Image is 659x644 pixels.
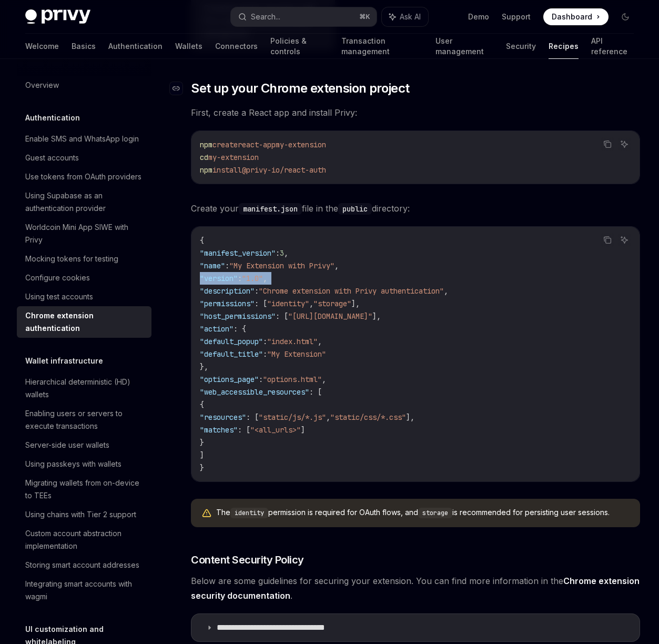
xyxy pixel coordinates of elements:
span: "description" [200,286,255,296]
span: : [263,349,267,359]
span: { [200,236,204,245]
a: Transaction management [341,34,422,59]
span: Create your file in the directory: [191,201,640,216]
button: Ask AI [617,137,631,151]
a: Security [506,34,536,59]
span: : [ [246,412,259,422]
a: Chrome extension authentication [17,306,151,338]
code: public [338,203,372,215]
span: , [309,299,313,308]
div: Custom account abstraction implementation [25,527,145,552]
span: "web_accessible_resources" [200,387,309,397]
span: } [200,463,204,472]
span: : [225,261,229,270]
span: "static/js/*.js" [259,412,326,422]
a: Dashboard [543,8,609,25]
a: Using passkeys with wallets [17,455,151,474]
a: Connectors [215,34,258,59]
div: Integrating smart accounts with wagmi [25,578,145,603]
div: Using passkeys with wallets [25,458,121,470]
div: Enabling users or servers to execute transactions [25,407,145,432]
span: "permissions" [200,299,255,308]
span: "<all_urls>" [250,425,301,435]
span: Set up your Chrome extension project [191,80,409,97]
span: install [212,165,242,175]
a: Use tokens from OAuth providers [17,167,151,186]
div: Server-side user wallets [25,439,109,451]
button: Copy the contents from the code block [601,233,614,247]
a: Authentication [108,34,163,59]
div: Chrome extension authentication [25,309,145,335]
span: { [200,400,204,409]
a: Custom account abstraction implementation [17,524,151,556]
div: Mocking tokens for testing [25,253,118,265]
span: : [276,248,280,258]
a: Guest accounts [17,148,151,167]
a: Mocking tokens for testing [17,249,151,268]
span: : [259,375,263,384]
a: Wallets [175,34,202,59]
span: react-app [238,140,276,149]
span: "manifest_version" [200,248,276,258]
a: Demo [468,12,489,22]
span: "options.html" [263,375,322,384]
div: Using chains with Tier 2 support [25,508,136,521]
div: Use tokens from OAuth providers [25,170,141,183]
span: Below are some guidelines for securing your extension. You can find more information in the . [191,573,640,603]
span: , [326,412,330,422]
span: "resources" [200,412,246,422]
button: Ask AI [617,233,631,247]
code: identity [230,508,268,518]
div: Using test accounts [25,290,93,303]
span: cd [200,153,208,162]
span: , [284,248,288,258]
a: User management [435,34,493,59]
a: Policies & controls [270,34,329,59]
a: Using test accounts [17,287,151,306]
span: "action" [200,324,234,334]
span: , [318,337,322,346]
span: "1.0" [242,274,263,283]
span: First, create a React app and install Privy: [191,105,640,120]
button: Copy the contents from the code block [601,137,614,151]
span: ] [301,425,305,435]
span: : [263,337,267,346]
span: : [238,274,242,283]
a: Enabling users or servers to execute transactions [17,404,151,436]
span: Ask AI [400,12,421,22]
a: Enable SMS and WhatsApp login [17,129,151,148]
span: npm [200,165,212,175]
span: , [322,375,326,384]
span: "index.html" [267,337,318,346]
span: "My Extension with Privy" [229,261,334,270]
span: "static/css/*.css" [330,412,406,422]
span: Dashboard [552,12,592,22]
span: : [ [238,425,250,435]
span: 3 [280,248,284,258]
span: : { [234,324,246,334]
code: manifest.json [239,203,302,215]
span: "version" [200,274,238,283]
div: Worldcoin Mini App SIWE with Privy [25,221,145,246]
span: , [334,261,339,270]
a: Recipes [549,34,579,59]
a: Using Supabase as an authentication provider [17,186,151,218]
span: "host_permissions" [200,311,276,321]
a: Migrating wallets from on-device to TEEs [17,474,151,505]
span: "storage" [313,299,351,308]
span: "default_title" [200,349,263,359]
span: npm [200,140,212,149]
span: : [255,286,259,296]
div: Enable SMS and WhatsApp login [25,133,139,145]
span: "[URL][DOMAIN_NAME]" [288,311,372,321]
span: , [444,286,448,296]
button: Search...⌘K [231,7,377,26]
a: Storing smart account addresses [17,556,151,575]
a: Using chains with Tier 2 support [17,505,151,524]
div: Overview [25,79,59,92]
a: Basics [72,34,96,59]
div: Configure cookies [25,271,90,284]
span: }, [200,362,208,371]
span: "options_page" [200,375,259,384]
span: : [ [309,387,322,397]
